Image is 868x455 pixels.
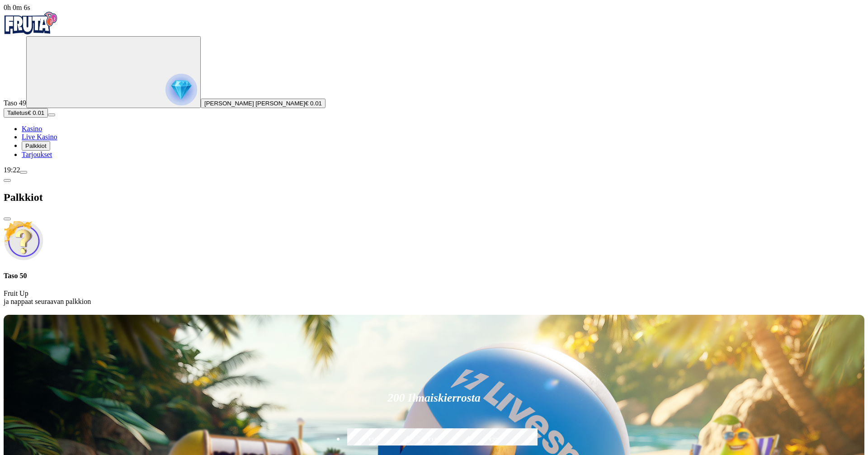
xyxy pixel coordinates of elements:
[4,12,864,159] nav: Primary
[25,142,47,149] span: Palkkiot
[26,36,201,108] button: reward progress
[4,179,11,182] button: chevron-left icon
[406,427,462,453] label: €150
[48,114,55,116] button: menu
[201,99,325,108] button: [PERSON_NAME] [PERSON_NAME]€ 0.01
[4,125,864,159] nav: Main menu
[4,221,43,261] img: Unlock reward icon
[22,125,42,133] a: Kasino
[305,100,322,107] span: € 0.01
[467,427,523,453] label: €250
[204,100,305,107] span: [PERSON_NAME] [PERSON_NAME]
[7,109,28,116] span: Talletus
[4,191,864,204] h2: Palkkiot
[345,427,401,453] label: €50
[4,99,26,107] span: Taso 49
[4,108,48,118] button: Talletusplus icon€ 0.01
[22,151,52,158] a: Tarjoukset
[4,289,864,306] p: Fruit Up ja nappaat seuraavan palkkion
[22,141,50,151] button: Palkkiot
[165,74,197,105] img: reward progress
[4,12,58,34] img: Fruta
[4,272,864,280] h4: Taso 50
[4,166,20,174] span: 19:22
[4,218,11,220] button: close
[4,28,58,36] a: Fruta
[4,4,30,11] span: user session time
[28,109,44,116] span: € 0.01
[20,171,27,174] button: menu
[22,133,57,141] a: Live Kasino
